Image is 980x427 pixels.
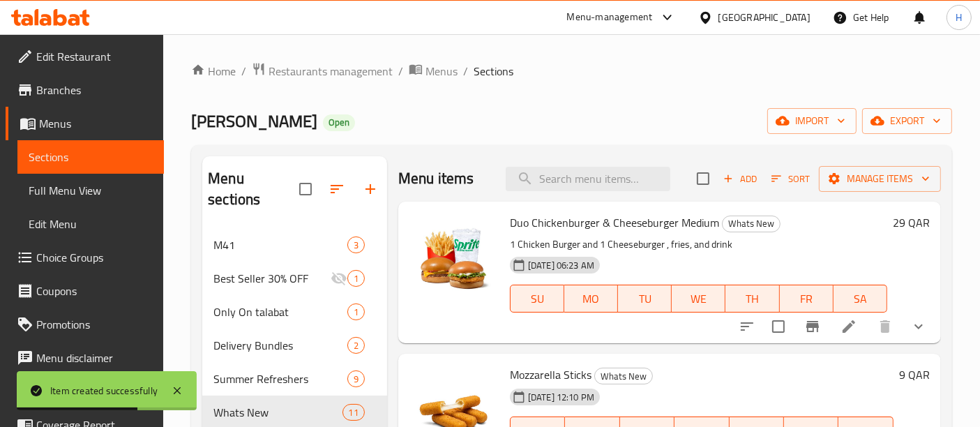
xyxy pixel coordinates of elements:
input: search [506,167,670,191]
a: Upsell [6,375,164,408]
button: TU [618,285,672,313]
p: 1 Chicken Burger and 1 Cheeseburger , fries, and drink [510,236,887,253]
svg: Inactive section [331,270,347,287]
div: [GEOGRAPHIC_DATA] [718,10,811,25]
a: Restaurants management [252,62,393,80]
span: 2 [348,339,364,352]
li: / [241,63,246,80]
span: import [778,112,845,130]
span: TU [624,289,666,309]
span: Branches [36,82,153,98]
span: SA [839,289,882,309]
a: Choice Groups [6,241,164,274]
span: Sort [771,171,810,187]
span: Sort items [762,168,819,190]
a: Edit Restaurant [6,40,164,73]
img: Duo Chickenburger & Cheeseburger Medium [409,213,499,302]
span: Manage items [830,170,930,188]
button: delete [868,310,902,343]
div: Whats New [722,216,781,232]
button: WE [672,285,725,313]
div: Menu-management [567,9,653,26]
span: Add item [718,168,762,190]
span: Select section [688,164,718,193]
span: Sections [29,149,153,165]
span: [DATE] 12:10 PM [522,391,600,404]
button: Sort [768,168,813,190]
span: 9 [348,373,364,386]
span: SU [516,289,559,309]
span: FR [785,289,828,309]
span: Add [721,171,759,187]
button: SA [834,285,887,313]
button: TH [725,285,779,313]
span: Promotions [36,316,153,333]
span: Whats New [723,216,780,232]
span: TH [731,289,774,309]
div: items [347,237,365,253]
a: Menus [6,107,164,140]
span: Select all sections [291,174,320,204]
span: [PERSON_NAME] [191,105,317,137]
span: MO [570,289,612,309]
a: Menus [409,62,458,80]
span: Sections [474,63,513,80]
div: Only On talabat [213,304,347,320]
h2: Menu sections [208,168,299,210]
button: FR [780,285,834,313]
a: Home [191,63,236,80]
button: Manage items [819,166,941,192]
span: Menus [39,115,153,132]
div: M413 [202,228,387,262]
span: Full Menu View [29,182,153,199]
h2: Menu items [398,168,474,189]
span: Menus [425,63,458,80]
div: items [347,270,365,287]
div: items [347,304,365,320]
h6: 29 QAR [893,213,930,232]
div: Delivery Bundles2 [202,329,387,362]
div: Open [323,114,355,131]
span: M41 [213,237,347,253]
button: import [767,108,857,134]
h6: 9 QAR [899,365,930,384]
span: 3 [348,239,364,252]
li: / [463,63,468,80]
a: Full Menu View [17,174,164,207]
div: Item created successfully [50,383,158,398]
span: Delivery Bundles [213,337,347,354]
span: Mozzarella Sticks [510,364,591,385]
button: Branch-specific-item [796,310,829,343]
a: Branches [6,73,164,107]
span: WE [677,289,720,309]
span: Summer Refreshers [213,370,347,387]
div: items [347,370,365,387]
span: Sort sections [320,172,354,206]
span: H [956,10,962,25]
div: Best Seller 30% OFF1 [202,262,387,295]
svg: Show Choices [910,318,927,335]
span: Select to update [764,312,793,341]
span: Edit Menu [29,216,153,232]
button: Add section [354,172,387,206]
span: export [873,112,941,130]
a: Menu disclaimer [6,341,164,375]
span: 1 [348,306,364,319]
a: Coupons [6,274,164,308]
div: items [347,337,365,354]
span: Open [323,117,355,128]
div: Summer Refreshers9 [202,362,387,396]
li: / [398,63,403,80]
span: 11 [343,406,364,419]
span: Coupons [36,283,153,299]
span: Restaurants management [269,63,393,80]
button: export [862,108,952,134]
button: SU [510,285,564,313]
button: show more [902,310,935,343]
div: Best Seller 30% OFF [213,270,331,287]
span: Choice Groups [36,249,153,266]
span: Whats New [213,404,342,421]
